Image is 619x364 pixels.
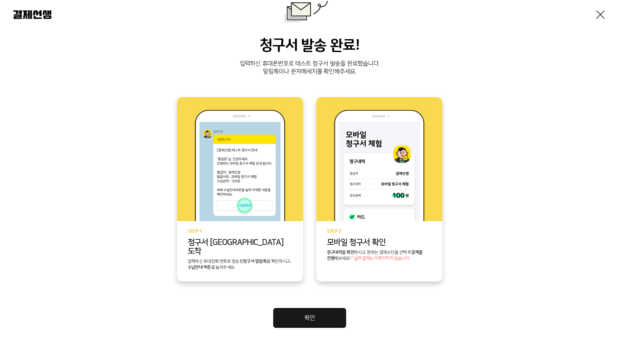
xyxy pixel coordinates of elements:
[327,250,423,261] b: 결제를 진행
[13,37,606,55] h3: 청구서 발송 완료!
[188,259,292,271] p: 입력하신 휴대전화 번호로 발송된 을 확인하시고, 을 눌러주세요.
[332,110,426,221] img: step2 이미지
[273,308,346,328] a: 확인
[193,110,287,221] img: step1 이미지
[327,250,432,262] p: 하시고, 원하는 결제수단을 선택 후 해보세요!
[351,256,410,261] span: * 실제 결제는 이루어지지 않습니다.
[327,229,432,234] p: STEP 2
[13,10,51,19] img: 결제선생
[188,265,211,270] b: 수납안내 버튼
[13,60,606,76] p: 입력하신 휴대폰번호로 테스트 청구서 발송을 완료했습니다. 알림톡이나 문자메세지를 확인해주세요.
[188,229,292,234] p: STEP 1
[188,238,292,256] p: 청구서 [GEOGRAPHIC_DATA] 도착
[327,238,432,247] p: 모바일 청구서 확인
[327,250,354,255] b: 청구내역을 확인
[243,259,267,264] b: 청구서 알림톡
